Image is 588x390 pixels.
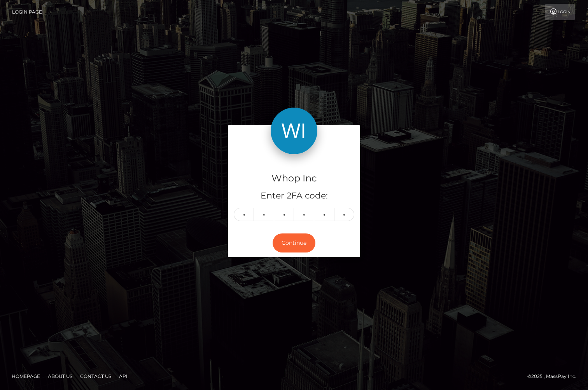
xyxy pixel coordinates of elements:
a: API [116,370,131,382]
h5: Enter 2FA code: [234,190,354,202]
img: Whop Inc [271,108,317,154]
button: Continue [273,233,315,252]
a: Login Page [12,4,42,20]
a: About Us [45,370,75,382]
a: Homepage [9,370,43,382]
h4: Whop Inc [234,172,354,185]
a: Login [545,4,575,20]
a: Contact Us [77,370,114,382]
div: © 2025 , MassPay Inc. [527,372,582,381]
